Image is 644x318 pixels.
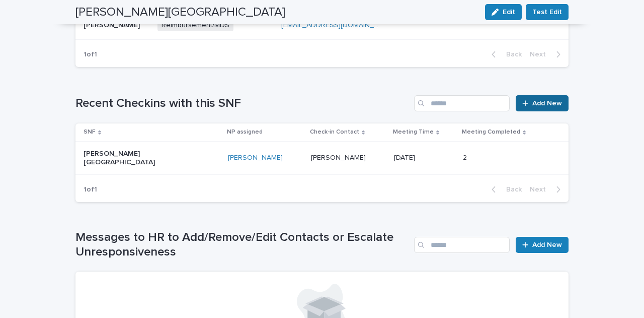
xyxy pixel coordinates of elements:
p: SNF [84,126,96,138]
a: Add New [516,95,569,111]
p: [PERSON_NAME][GEOGRAPHIC_DATA] [84,150,184,167]
input: Search [414,237,510,253]
a: [EMAIL_ADDRESS][DOMAIN_NAME] [281,22,395,29]
p: 1 of 1 [75,177,105,202]
button: Next [526,50,569,59]
span: Back [500,51,522,58]
a: [PERSON_NAME] [228,154,283,162]
h1: Messages to HR to Add/Remove/Edit Contacts or Escalate Unresponsiveness [75,230,410,260]
button: Back [484,50,526,59]
span: Add New [532,241,562,248]
p: [PERSON_NAME] [311,152,368,162]
p: 1 of 1 [75,42,105,67]
h2: [PERSON_NAME][GEOGRAPHIC_DATA] [75,5,285,20]
p: Meeting Time [393,126,434,138]
button: Back [484,185,526,194]
span: Reimbursement/MDS [157,19,233,32]
tr: [PERSON_NAME][PERSON_NAME] Reimbursement/MDS[EMAIL_ADDRESS][DOMAIN_NAME] [75,11,569,40]
span: Test Edit [532,7,562,17]
p: Check-in Contact [310,126,359,138]
button: Next [526,185,569,194]
p: NP assigned [227,126,263,138]
span: Back [500,186,522,193]
span: Next [530,186,552,193]
span: Add New [532,100,562,107]
button: Edit [485,4,522,20]
p: Meeting Completed [462,126,520,138]
h1: Recent Checkins with this SNF [75,96,410,111]
button: Test Edit [526,4,569,20]
tr: [PERSON_NAME][GEOGRAPHIC_DATA][PERSON_NAME] [PERSON_NAME][PERSON_NAME] [DATE][DATE] 22 [75,141,569,175]
p: [DATE] [394,152,417,162]
p: 2 [463,152,469,162]
span: Next [530,51,552,58]
input: Search [414,95,510,111]
a: Add New [516,237,569,253]
span: Edit [503,9,515,16]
